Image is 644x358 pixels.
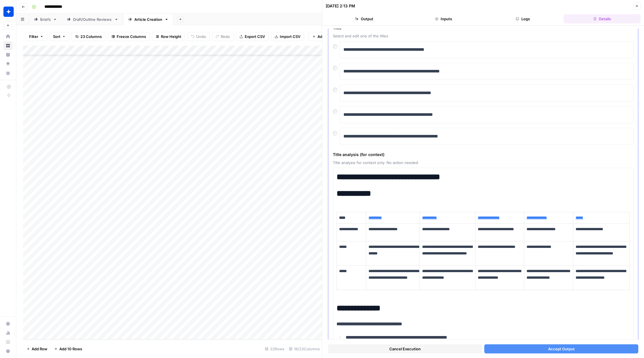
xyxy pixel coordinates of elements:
[51,344,86,353] button: Add 10 Rows
[161,34,181,39] span: Row Height
[3,5,13,19] button: Workspace: Wiz
[405,14,482,23] button: Inputs
[328,344,482,353] button: Cancel Execution
[3,347,13,356] button: Help + Support
[3,337,13,347] a: Learning Hub
[25,32,47,41] button: Filter
[317,34,339,39] span: Add Column
[72,32,106,41] button: 23 Columns
[40,17,51,22] div: Briefs
[80,34,102,39] span: 23 Columns
[263,344,287,353] div: 22 Rows
[23,344,51,353] button: Add Row
[29,34,38,39] span: Filter
[53,34,60,39] span: Sort
[548,346,575,352] span: Accept Output
[59,346,82,352] span: Add 10 Rows
[3,59,13,68] a: Opportunities
[564,14,641,23] button: Details
[73,17,112,22] div: Draft/Outline Reviews
[221,34,230,39] span: Redo
[108,32,150,41] button: Freeze Columns
[333,152,633,157] span: Title analysis (for context)
[3,319,13,328] a: Settings
[117,34,146,39] span: Freeze Columns
[3,68,13,78] a: Your Data
[49,32,69,41] button: Sort
[212,32,234,41] button: Redo
[3,41,13,50] a: Browse
[32,346,47,352] span: Add Row
[236,32,269,41] button: Export CSV
[3,50,13,59] a: Insights
[62,14,123,25] a: Draft/Outline Reviews
[29,14,62,25] a: Briefs
[326,3,355,9] div: [DATE] 2:13 PM
[271,32,304,41] button: Import CSV
[326,14,403,23] button: Output
[333,160,633,165] span: Title analysis for context only. No action needed
[3,32,13,41] a: Home
[484,14,561,23] button: Logs
[187,32,210,41] button: Undo
[3,328,13,337] a: Usage
[287,344,322,353] div: 18/23 Columns
[333,33,633,39] span: Select and edit one of the titles
[484,344,638,353] button: Accept Output
[309,32,343,41] button: Add Column
[280,34,300,39] span: Import CSV
[123,14,173,25] a: Article Creation
[196,34,206,39] span: Undo
[152,32,185,41] button: Row Height
[245,34,265,39] span: Export CSV
[3,7,14,17] img: Wiz Logo
[134,17,162,22] div: Article Creation
[389,346,421,352] span: Cancel Execution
